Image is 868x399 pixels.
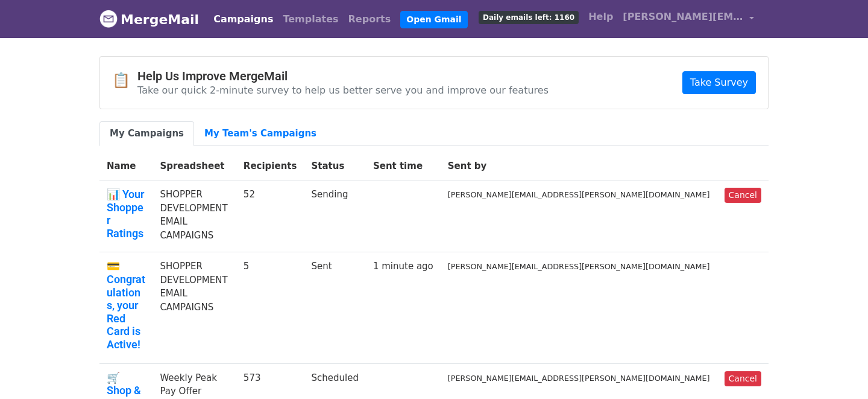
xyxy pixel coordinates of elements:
td: SHOPPER DEVELOPMENT EMAIL CAMPAIGNS [153,252,236,363]
p: Take our quick 2-minute survey to help us better serve you and improve our features [137,84,549,97]
a: [PERSON_NAME][EMAIL_ADDRESS][PERSON_NAME][DOMAIN_NAME] [618,5,759,33]
span: Daily emails left: 1160 [479,11,579,24]
small: [PERSON_NAME][EMAIL_ADDRESS][PERSON_NAME][DOMAIN_NAME] [448,262,710,271]
th: Sent by [441,152,717,180]
a: MergeMail [99,7,199,32]
a: 1 minute ago [373,261,433,272]
th: Sent time [366,152,441,180]
a: Campaigns [209,7,278,31]
a: Open Gmail [400,11,467,28]
a: Reports [344,7,396,31]
a: 💳 Congratulations, your Red Card is Active! [107,260,145,351]
a: Cancel [725,188,761,203]
th: Spreadsheet [153,152,236,180]
td: Sending [304,180,365,252]
a: Help [583,5,618,29]
small: [PERSON_NAME][EMAIL_ADDRESS][PERSON_NAME][DOMAIN_NAME] [448,374,710,383]
a: Daily emails left: 1160 [474,5,583,29]
td: SHOPPER DEVELOPMENT EMAIL CAMPAIGNS [153,180,236,252]
h4: Help Us Improve MergeMail [137,69,549,83]
img: MergeMail logo [99,10,118,28]
a: Templates [278,7,343,31]
td: 5 [236,252,304,363]
span: [PERSON_NAME][EMAIL_ADDRESS][PERSON_NAME][DOMAIN_NAME] [623,10,743,24]
a: My Campaigns [99,121,194,146]
small: [PERSON_NAME][EMAIL_ADDRESS][PERSON_NAME][DOMAIN_NAME] [448,190,710,199]
td: Sent [304,252,365,363]
a: Cancel [725,371,761,386]
th: Name [99,152,153,180]
th: Status [304,152,365,180]
th: Recipients [236,152,304,180]
a: Take Survey [682,71,756,94]
a: My Team's Campaigns [194,121,327,146]
td: 52 [236,180,304,252]
a: 📊 Your Shopper Ratings [107,188,145,240]
span: 📋 [112,72,137,89]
